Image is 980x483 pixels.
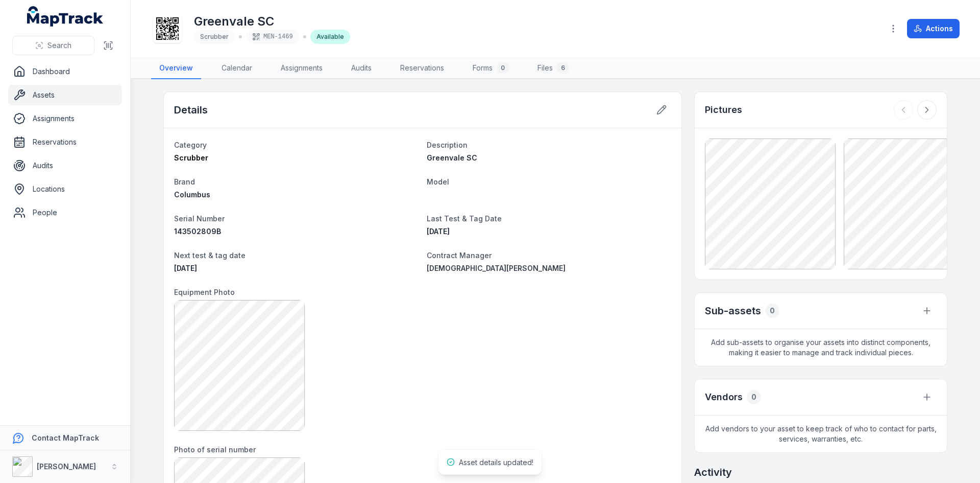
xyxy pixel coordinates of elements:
span: Model [427,177,449,186]
span: Last Test & Tag Date [427,214,502,223]
span: [DATE] [427,227,450,236]
span: Brand [174,177,195,186]
a: Assignments [8,108,122,129]
a: Assets [8,85,122,105]
span: Search [47,40,71,51]
a: Reservations [392,58,452,79]
a: Locations [8,179,122,199]
time: 2/5/2026, 11:25:00 AM [174,264,197,272]
span: Greenvale SC [427,153,477,162]
a: Overview [151,58,201,79]
a: Assignments [273,58,331,79]
h2: Sub-assets [705,304,761,318]
span: Columbus [174,190,210,199]
h2: Details [174,103,208,117]
span: Category [174,141,207,149]
a: Calendar [213,58,260,79]
span: Add vendors to your asset to keep track of who to contact for parts, services, warranties, etc. [695,416,947,452]
strong: [PERSON_NAME] [37,462,96,471]
a: People [8,202,122,223]
a: Dashboard [8,61,122,82]
a: Audits [8,155,122,176]
div: MEN-1469 [246,30,299,44]
span: [DATE] [174,264,197,272]
h2: Activity [694,465,732,479]
span: Contract Manager [427,251,492,260]
h3: Vendors [705,390,743,404]
span: Next test & tag date [174,251,246,260]
span: Description [427,141,468,149]
strong: Contact MapTrack [32,433,99,442]
button: Actions [907,19,960,38]
a: Forms0 [464,58,517,79]
a: Reservations [8,132,122,152]
div: 0 [747,390,761,404]
span: 143502809B [174,227,221,236]
span: Equipment Photo [174,288,235,296]
h3: Pictures [705,103,742,117]
span: Add sub-assets to organise your assets into distinct components, making it easier to manage and t... [695,329,947,366]
a: Audits [343,58,380,79]
button: Search [12,36,94,55]
span: Photo of serial number [174,445,256,454]
div: 0 [497,62,509,74]
a: MapTrack [27,6,104,27]
span: Serial Number [174,214,225,223]
span: Asset details updated! [459,458,533,467]
a: [DEMOGRAPHIC_DATA][PERSON_NAME] [427,263,671,273]
span: Scrubber [174,153,208,162]
time: 8/5/2025, 10:25:00 AM [427,227,450,236]
span: Scrubber [200,33,229,40]
h1: Greenvale SC [194,13,350,30]
a: Files6 [529,58,577,79]
div: 0 [765,304,779,318]
div: Available [310,30,350,44]
div: 6 [557,62,569,74]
